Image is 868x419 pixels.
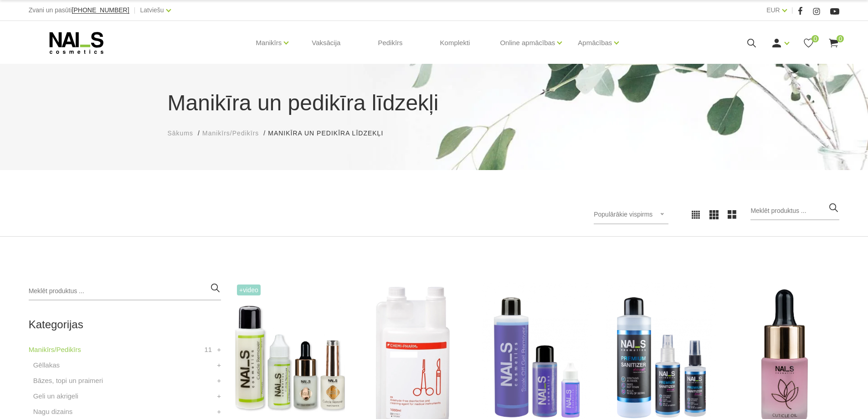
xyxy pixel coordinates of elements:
[578,25,612,61] a: Apmācības
[766,5,780,16] a: EUR
[33,360,60,371] a: Gēllakas
[594,211,652,218] span: Populārākie vispirms
[33,406,73,417] a: Nagu dizains
[304,21,348,65] a: Vaksācija
[828,37,839,49] a: 0
[33,375,103,386] a: Bāzes, topi un praimeri
[72,7,129,14] a: [PHONE_NUMBER]
[202,129,259,137] span: Manikīrs/Pedikīrs
[140,5,164,16] a: Latviešu
[202,129,259,138] a: Manikīrs/Pedikīrs
[433,21,478,65] a: Komplekti
[29,282,221,300] input: Meklēt produktus ...
[812,35,819,42] span: 0
[217,391,221,402] a: +
[168,129,194,138] a: Sākums
[168,129,194,137] span: Sākums
[29,344,81,355] a: Manikīrs/Pedikīrs
[500,25,555,61] a: Online apmācības
[256,25,282,61] a: Manikīrs
[837,35,844,42] span: 0
[237,285,261,295] span: +Video
[750,202,839,220] input: Meklēt produktus ...
[217,375,221,386] a: +
[791,5,793,16] span: |
[33,391,78,402] a: Geli un akrigeli
[29,319,221,331] h2: Kategorijas
[29,5,129,16] div: Zvani un pasūti
[803,37,814,49] a: 0
[72,6,129,14] span: [PHONE_NUMBER]
[168,87,701,119] h1: Manikīra un pedikīra līdzekļi
[217,360,221,371] a: +
[204,344,212,355] span: 11
[268,129,392,138] li: Manikīra un pedikīra līdzekļi
[217,406,221,417] a: +
[217,344,221,355] a: +
[134,5,136,16] span: |
[370,21,410,65] a: Pedikīrs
